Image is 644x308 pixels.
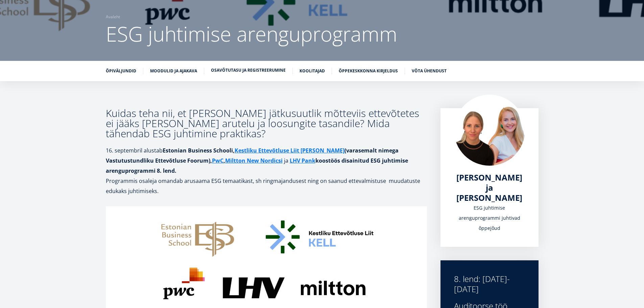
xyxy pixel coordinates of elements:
a: Moodulid ja ajakava [150,68,197,74]
a: Õpiväljundid [106,68,136,74]
div: 8. lend: [DATE]-[DATE] [454,274,525,294]
a: Koolitajad [300,68,325,74]
a: Miltton New Nordicsi [225,156,283,166]
p: Programmis osaleja omandab arusaama ESG temaatikast, sh ringmajandusest ning on saanud ettevalmis... [106,176,427,196]
a: [PERSON_NAME] ja [PERSON_NAME] [454,172,525,203]
a: Osavõtutasu ja registreerumine [211,67,286,74]
strong: Estonian Business Schooli, (varasemalt nimega Vastutustundliku Ettevõtluse Foorum) [106,147,399,164]
a: Võta ühendust [412,68,447,74]
p: 16. septembril alustab ja [106,145,427,176]
strong: , , [210,157,284,164]
h3: Kuidas teha nii, et [PERSON_NAME] jätkusuutlik mõtteviis ettevõtetes ei jääks [PERSON_NAME] arute... [106,108,427,139]
a: Kestliku Ettevõtluse Liit [PERSON_NAME] [235,145,344,156]
a: Õppekeskkonna kirjeldus [339,68,398,74]
a: PwC [212,156,223,166]
div: ESG juhtimise arenguprogrammi juhtivad õppejõud [454,203,525,233]
a: LHV Pank [290,156,315,166]
span: [PERSON_NAME] ja [PERSON_NAME] [456,172,522,203]
img: Kristiina Esop ja Merili Vares foto [454,95,525,166]
a: Avaleht [106,14,120,20]
span: ESG juhtimise arenguprogramm [106,20,397,48]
